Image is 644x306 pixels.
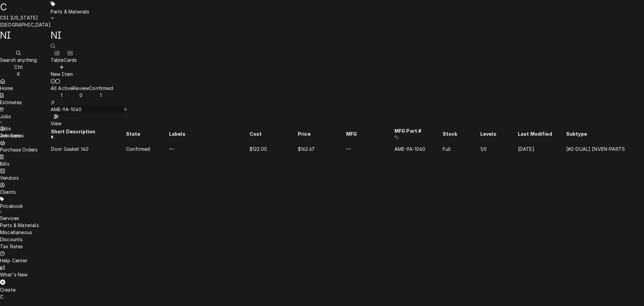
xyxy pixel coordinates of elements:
[566,145,641,152] div: [#2-DUAL] INVEN-PARTS
[17,71,20,77] span: K
[346,145,394,152] div: —
[51,42,55,49] button: Open search
[89,85,113,92] div: Confirmed
[51,63,73,78] button: New Item
[14,64,23,70] span: Ctrl
[124,106,127,113] button: Erase input
[126,145,168,152] div: Confirmed
[64,56,77,63] div: Cards
[480,145,517,152] div: 1/0
[250,145,297,152] div: $122.00
[394,145,442,152] div: AME-9A-1040
[51,145,125,152] div: Door Gasket 140
[443,130,480,137] div: Stock
[73,85,89,92] div: Review
[51,106,124,113] input: Keyword search
[51,128,125,140] div: Short Description
[51,71,73,77] span: New Item
[51,85,73,92] div: All Active
[126,130,168,137] div: State
[250,130,297,137] div: Cost
[518,145,566,152] div: [DATE]
[51,121,62,126] span: View
[73,92,89,99] div: 0
[89,92,113,99] div: 1
[480,130,517,137] div: Levels
[298,145,345,152] div: $162.67
[518,130,566,137] div: Last Modified
[394,127,442,134] div: MFG Part #
[51,28,641,42] div: NI
[51,113,62,127] button: View
[298,130,345,137] div: Price
[443,145,480,152] div: Full
[169,130,249,137] div: Labels
[51,56,64,63] div: Table
[346,130,394,137] div: MFG
[51,92,73,99] div: 1
[169,145,249,152] div: —
[51,9,90,14] span: Parts & Materials
[566,130,641,137] div: Subtype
